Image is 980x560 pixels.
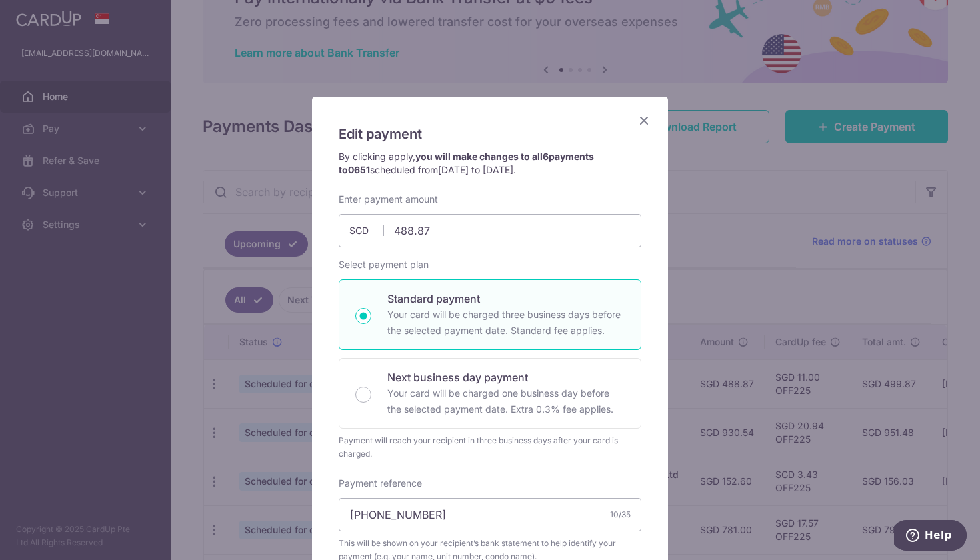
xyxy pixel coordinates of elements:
[31,9,58,21] span: Help
[387,369,625,385] p: Next business day payment
[636,113,652,129] button: Close
[339,434,641,461] div: Payment will reach your recipient in three business days after your card is charged.
[348,164,370,175] span: 0651
[339,193,438,206] label: Enter payment amount
[339,150,641,177] p: By clicking apply, scheduled from .
[438,164,513,175] span: [DATE] to [DATE]
[339,123,641,145] h5: Edit payment
[339,151,594,175] strong: you will make changes to all payments to
[543,151,549,162] span: 6
[894,520,967,553] iframe: Opens a widget where you can find more information
[349,224,384,237] span: SGD
[339,477,422,490] label: Payment reference
[610,508,631,521] div: 10/35
[387,291,625,307] p: Standard payment
[387,385,625,417] p: Your card will be charged one business day before the selected payment date. Extra 0.3% fee applies.
[339,258,429,271] label: Select payment plan
[387,307,625,339] p: Your card will be charged three business days before the selected payment date. Standard fee appl...
[339,214,641,247] input: 0.00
